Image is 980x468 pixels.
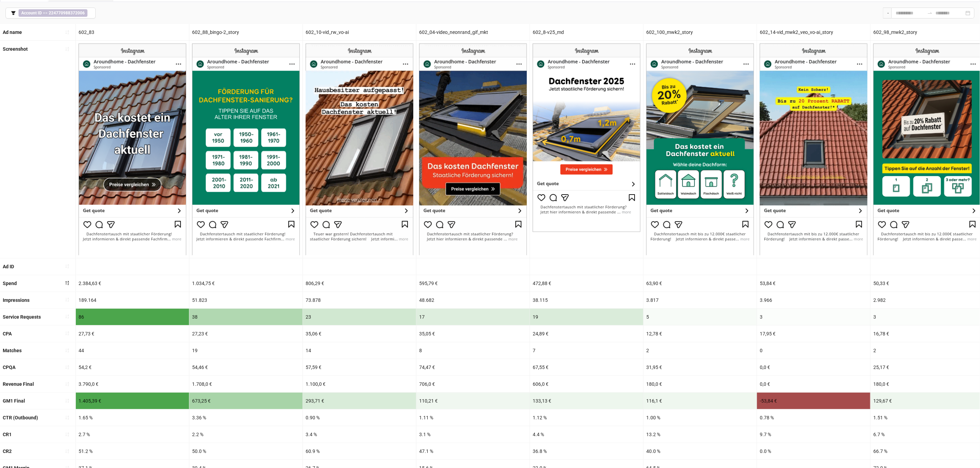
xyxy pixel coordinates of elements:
[644,342,757,359] div: 2
[416,275,530,292] div: 595,79 €
[927,10,933,16] span: to
[757,426,870,443] div: 9.7 %
[3,297,29,303] b: Impressions
[757,376,870,392] div: 0,0 €
[76,359,189,375] div: 54,2 €
[76,24,189,40] div: 602_83
[65,398,70,403] span: sort-ascending
[644,309,757,325] div: 5
[76,309,189,325] div: 86
[76,409,189,426] div: 1.65 %
[644,376,757,392] div: 180,0 €
[644,409,757,426] div: 1.00 %
[3,29,22,35] b: Ad name
[65,264,70,269] span: sort-ascending
[189,275,303,292] div: 1.034,75 €
[189,393,303,409] div: 673,25 €
[644,426,757,443] div: 13.2 %
[189,409,303,426] div: 3.36 %
[530,275,643,292] div: 472,88 €
[76,342,189,359] div: 44
[65,281,70,285] span: sort-descending
[306,44,413,255] img: Screenshot 120226233959500292
[530,309,643,325] div: 19
[416,426,530,443] div: 3.1 %
[530,24,643,40] div: 602_8-v25_md
[76,292,189,308] div: 189.164
[303,393,416,409] div: 293,71 €
[757,292,870,308] div: 3.966
[3,331,12,336] b: CPA
[644,325,757,342] div: 12,78 €
[3,264,14,269] b: Ad ID
[303,275,416,292] div: 806,29 €
[644,359,757,375] div: 31,95 €
[65,30,70,35] span: sort-ascending
[303,376,416,392] div: 1.100,0 €
[65,449,70,454] span: sort-ascending
[757,275,870,292] div: 53,84 €
[3,314,41,320] b: Service Requests
[757,393,870,409] div: -53,84 €
[927,10,933,16] span: swap-right
[530,292,643,308] div: 38.115
[530,342,643,359] div: 7
[303,309,416,325] div: 23
[21,11,42,15] b: Account ID
[757,443,870,459] div: 0.0 %
[530,393,643,409] div: 133,13 €
[76,376,189,392] div: 3.790,0 €
[189,443,303,459] div: 50.0 %
[530,325,643,342] div: 24,89 €
[303,24,416,40] div: 602_10-vid_rw_vo-ai
[416,342,530,359] div: 8
[416,376,530,392] div: 706,0 €
[3,281,17,286] b: Spend
[644,443,757,459] div: 40.0 %
[189,24,303,40] div: 602_88_bingo-2_story
[189,309,303,325] div: 38
[3,432,12,437] b: CR1
[883,8,892,19] div: -
[3,348,22,353] b: Matches
[65,297,70,302] span: sort-ascending
[416,24,530,40] div: 602_04-video_neonrand_gif_mkt
[76,426,189,443] div: 2.7 %
[189,359,303,375] div: 54,46 €
[189,426,303,443] div: 2.2 %
[757,409,870,426] div: 0.78 %
[76,393,189,409] div: 1.405,39 €
[3,448,12,454] b: CR2
[3,46,28,52] b: Screenshot
[189,292,303,308] div: 51.823
[65,348,70,353] span: sort-ascending
[192,44,300,255] img: Screenshot 120220297656260292
[757,359,870,375] div: 0,0 €
[757,325,870,342] div: 17,95 €
[189,342,303,359] div: 19
[3,381,34,387] b: Revenue Final
[530,376,643,392] div: 606,0 €
[303,426,416,443] div: 3.4 %
[416,359,530,375] div: 74,47 €
[65,47,70,51] span: sort-ascending
[416,409,530,426] div: 1.11 %
[49,11,85,15] b: 224770988372006
[646,44,754,255] img: Screenshot 120229135178090292
[3,415,38,420] b: CTR (Outbound)
[644,292,757,308] div: 3.817
[5,8,96,19] button: Account ID == 224770988372006
[303,292,416,308] div: 73.878
[11,11,16,15] span: filter
[303,409,416,426] div: 0.90 %
[65,415,70,420] span: sort-ascending
[530,426,643,443] div: 4.4 %
[530,359,643,375] div: 67,55 €
[530,443,643,459] div: 36.8 %
[644,275,757,292] div: 63,90 €
[19,9,87,17] span: ==
[760,44,867,255] img: Screenshot 120229021162870292
[76,443,189,459] div: 51.2 %
[65,314,70,319] span: sort-ascending
[303,325,416,342] div: 35,06 €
